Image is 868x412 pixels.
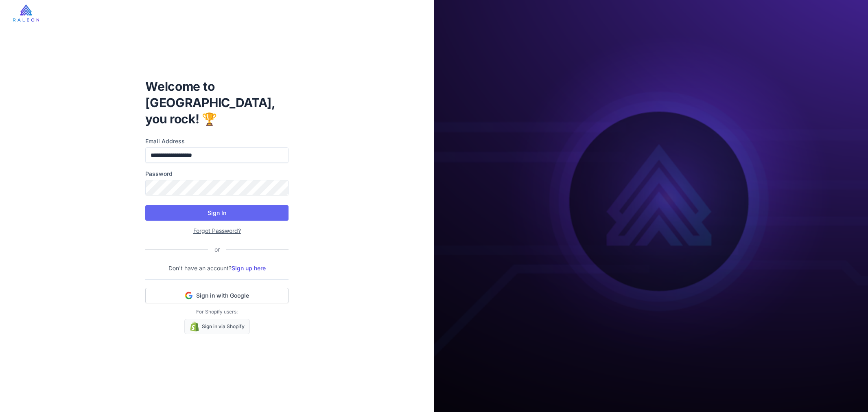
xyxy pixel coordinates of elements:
[145,137,289,146] label: Email Address
[184,319,250,334] a: Sign in via Shopify
[145,169,289,178] label: Password
[145,308,289,316] p: For Shopify users:
[208,245,226,254] div: or
[145,205,289,221] button: Sign In
[145,264,289,273] p: Don't have an account?
[196,291,249,300] span: Sign in with Google
[232,265,266,272] a: Sign up here
[145,78,289,127] h1: Welcome to [GEOGRAPHIC_DATA], you rock! 🏆
[13,4,39,22] img: raleon-logo-whitebg.9aac0268.jpg
[193,227,241,234] a: Forgot Password?
[145,288,289,303] button: Sign in with Google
